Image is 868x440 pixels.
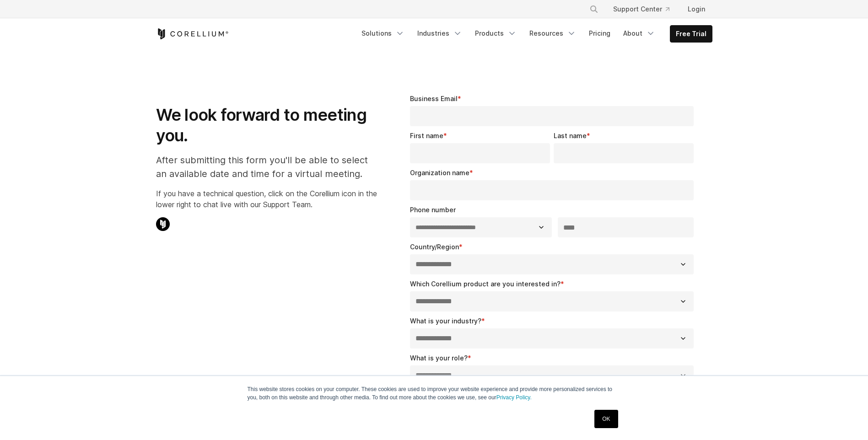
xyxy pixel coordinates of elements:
h1: We look forward to meeting you. [156,105,377,146]
a: Support Center [606,1,677,17]
span: What is your role? [410,354,468,362]
span: Organization name [410,169,469,177]
img: Corellium Chat Icon [156,217,170,231]
a: About [618,25,661,42]
div: Navigation Menu [356,25,712,43]
span: Last name [554,132,587,140]
p: This website stores cookies on your computer. These cookies are used to improve your website expe... [248,385,621,402]
a: Privacy Policy. [496,394,532,401]
span: Phone number [410,206,456,214]
a: OK [594,410,618,428]
a: Corellium Home [156,28,229,39]
span: First name [410,132,443,140]
p: After submitting this form you'll be able to select an available date and time for a virtual meet... [156,153,377,181]
a: Solutions [356,25,410,42]
a: Pricing [583,25,616,42]
a: Login [680,1,712,17]
div: Navigation Menu [578,1,712,17]
p: If you have a technical question, click on the Corellium icon in the lower right to chat live wit... [156,188,377,210]
a: Products [469,25,522,42]
button: Search [586,1,602,17]
span: What is your industry? [410,317,481,325]
span: Country/Region [410,243,459,251]
span: Business Email [410,95,458,102]
a: Industries [412,25,468,42]
a: Free Trial [670,26,712,42]
a: Resources [524,25,582,42]
span: Which Corellium product are you interested in? [410,280,561,288]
